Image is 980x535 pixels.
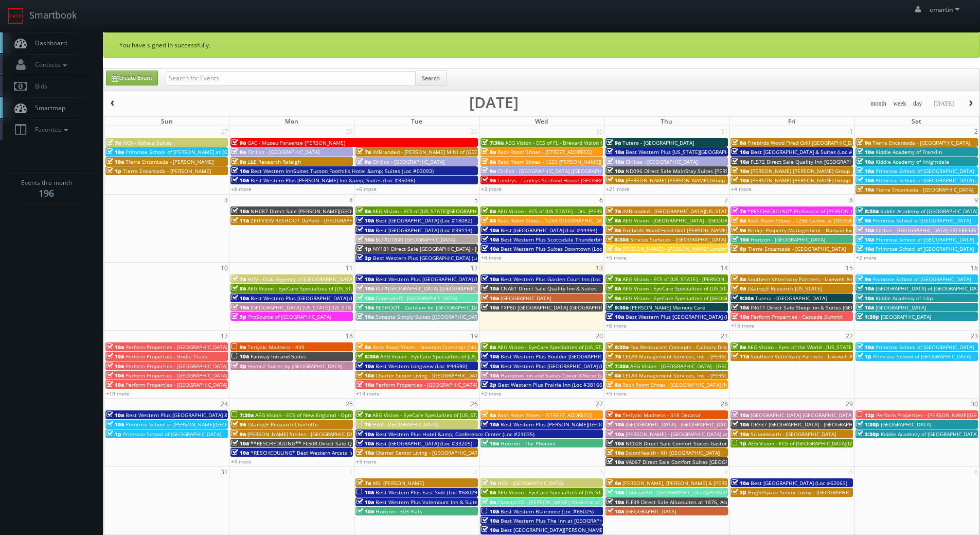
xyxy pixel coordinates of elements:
[106,343,124,351] span: 10a
[231,353,249,360] span: 10a
[857,421,879,428] span: 1:30p
[231,313,246,320] span: 5p
[501,421,765,428] span: Best Western Plus [PERSON_NAME][GEOGRAPHIC_DATA]/[PERSON_NAME][GEOGRAPHIC_DATA] (Loc #10397)
[606,322,627,329] a: +6 more
[357,372,374,379] span: 10a
[626,148,835,156] span: Best Western Plus [US_STATE][GEOGRAPHIC_DATA] [GEOGRAPHIC_DATA] (Loc #37096)
[357,208,371,215] span: 8a
[732,167,749,175] span: 10a
[248,363,342,370] span: Home2 Suites by [GEOGRAPHIC_DATA]
[607,313,624,320] span: 10a
[607,208,621,215] span: 7a
[876,245,974,252] span: Primrose School of [GEOGRAPHIC_DATA]
[622,208,751,215] span: iMBranded - [GEOGRAPHIC_DATA][US_STATE] Toyota
[626,158,698,165] span: Cirillas - [GEOGRAPHIC_DATA]
[626,177,884,184] span: [PERSON_NAME] [PERSON_NAME] Group - [PERSON_NAME] - 712 [PERSON_NAME] Trove [PERSON_NAME]
[889,97,910,110] button: week
[482,139,504,146] span: 7:30a
[247,158,301,165] span: L&E Research Raleigh
[497,411,592,419] span: Rack Room Shoes - [STREET_ADDRESS]
[357,381,374,388] span: 10a
[247,421,318,428] span: L&amp;E Research Charlotte
[247,285,502,292] span: AEG Vision - EyeCare Specialties of [US_STATE] - [PERSON_NAME] Eyecare Associates - [PERSON_NAME]
[357,430,374,438] span: 10a
[881,430,978,438] span: Kiddie Academy of [GEOGRAPHIC_DATA]
[751,304,893,311] span: IN611 Direct Sale Sleep Inn & Suites [GEOGRAPHIC_DATA]
[755,295,827,302] span: Tutera - [GEOGRAPHIC_DATA]
[872,275,971,283] span: Primrose School of [GEOGRAPHIC_DATA]
[751,353,929,360] span: Southern Veterinary Partners - Livewell Animal Urgent Care of Goodyear
[106,411,124,419] span: 10a
[607,139,621,146] span: 9a
[376,217,472,224] span: Best [GEOGRAPHIC_DATA] (Loc #18082)
[231,295,249,302] span: 10a
[482,208,496,215] span: 8a
[126,372,227,379] span: Perform Properties - [GEOGRAPHIC_DATA]
[501,236,656,243] span: Best Western Plus Scottsdale Thunderbird Suites (Loc #03156)
[622,245,746,252] span: [PERSON_NAME] - [PERSON_NAME] London Avalon
[607,372,621,379] span: 8a
[498,381,604,388] span: Best Western Plus Prairie Inn (Loc #38166)
[357,411,371,419] span: 7a
[106,430,121,438] span: 1p
[372,411,557,419] span: AEG Vision - EyeCare Specialties of [US_STATE] – [PERSON_NAME] Eye Care
[251,167,434,175] span: Best Western InnSuites Tucson Foothills Hotel &amp; Suites (Loc #03093)
[247,430,361,438] span: [PERSON_NAME] Smiles - [GEOGRAPHIC_DATA]
[751,236,825,243] span: Horizon - [GEOGRAPHIC_DATA]
[732,411,749,419] span: 10a
[607,236,629,243] span: 8:30a
[626,430,752,438] span: [PERSON_NAME] - [GEOGRAPHIC_DATA] at Heritage
[126,363,227,370] span: Perform Properties - [GEOGRAPHIC_DATA]
[857,430,879,438] span: 3:30p
[747,139,862,146] span: Firebirds Wood Fired Grill [GEOGRAPHIC_DATA]
[876,236,974,243] span: Primrose School of [GEOGRAPHIC_DATA]
[857,353,871,360] span: 1p
[732,148,749,156] span: 10a
[876,148,942,156] span: Kiddie Academy of Franklin
[373,245,525,252] span: NY181 Direct Sale [GEOGRAPHIC_DATA] - [GEOGRAPHIC_DATA]
[622,381,746,388] span: Rack Room Shoes - [GEOGRAPHIC_DATA] (No Rush)
[501,304,620,311] span: TXP80 [GEOGRAPHIC_DATA] [GEOGRAPHIC_DATA]
[497,177,645,184] span: Landrys - Landrys Seafood House [GEOGRAPHIC_DATA] GALV
[497,343,688,351] span: AEG Vision - EyeCare Specialties of [US_STATE] – [PERSON_NAME] Vision Care
[501,227,597,234] span: Best [GEOGRAPHIC_DATA] (Loc #44494)
[357,285,374,292] span: 10a
[867,97,890,110] button: month
[251,304,359,311] span: [GEOGRAPHIC_DATA] [US_STATE] [US_STATE]
[630,363,767,370] span: AEG Vision - [GEOGRAPHIC_DATA] - [GEOGRAPHIC_DATA]
[607,227,621,234] span: 8a
[251,217,428,224] span: ZEITVIEW RESHOOT DuPont - [GEOGRAPHIC_DATA], [GEOGRAPHIC_DATA]
[857,167,874,175] span: 10a
[732,177,749,184] span: 10a
[247,148,319,156] span: Cirillas - [GEOGRAPHIC_DATA]
[357,353,379,360] span: 8:30a
[482,158,496,165] span: 8a
[751,430,836,438] span: ScionHealth - [GEOGRAPHIC_DATA]
[376,313,483,320] span: Sonesta Simply Suites [GEOGRAPHIC_DATA]
[607,177,624,184] span: 10a
[630,343,738,351] span: Fox Restaurant Concepts - Culinary Dropout
[857,158,874,165] span: 10a
[732,313,749,320] span: 10a
[732,353,749,360] span: 11a
[30,39,67,47] span: Dashboard
[231,430,246,438] span: 9a
[607,167,624,175] span: 10a
[248,313,331,320] span: ProSource of [GEOGRAPHIC_DATA]
[857,227,874,234] span: 10a
[857,236,874,243] span: 10a
[126,148,273,156] span: Primrose School of [PERSON_NAME] at [GEOGRAPHIC_DATA]
[106,139,121,146] span: 7a
[876,158,949,165] span: Kiddie Academy of Knightdale
[630,236,757,243] span: Stratus Surfaces - [GEOGRAPHIC_DATA] Slab Gallery
[622,227,727,234] span: Firebirds Wood Fired Grill [PERSON_NAME]
[482,295,499,302] span: 10a
[482,177,496,184] span: 9a
[251,177,415,184] span: Best Western Plus [PERSON_NAME] Inn &amp; Suites (Loc #35036)
[357,275,374,283] span: 10a
[251,208,452,215] span: NH087 Direct Sale [PERSON_NAME][GEOGRAPHIC_DATA], Ascend Hotel Collection
[247,343,305,351] span: Teriyaki Madness - 439
[30,103,65,112] span: Smartmap
[231,304,249,311] span: 10a
[231,363,246,370] span: 3p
